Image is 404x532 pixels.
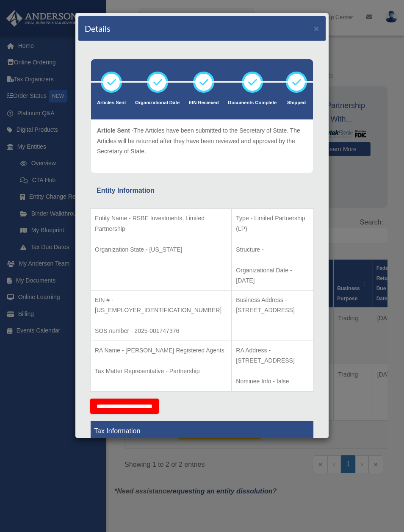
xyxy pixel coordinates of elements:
p: Articles Sent [97,99,126,107]
p: EIN Recieved [189,99,219,107]
th: Tax Information [91,421,314,441]
p: Entity Name - RSBE Investments, Limited Partnership [95,213,227,234]
p: Organizational Date [135,99,180,107]
p: Tax Matter Representative - Partnership [95,366,227,377]
p: Business Address - [STREET_ADDRESS] [236,295,309,316]
p: SOS number - 2025-001747376 [95,326,227,336]
p: Shipped [286,99,307,107]
p: Type - Limited Partnership (LP) [236,213,309,234]
p: EIN # - [US_EMPLOYER_IDENTIFICATION_NUMBER] [95,295,227,316]
p: Structure - [236,244,309,255]
h4: Details [85,22,111,34]
p: RA Address - [STREET_ADDRESS] [236,345,309,366]
p: Organization State - [US_STATE] [95,244,227,255]
p: Organizational Date - [DATE] [236,265,309,286]
button: × [314,24,319,33]
p: Documents Complete [228,99,277,107]
span: Article Sent - [97,127,133,134]
p: Nominee Info - false [236,376,309,387]
p: The Articles have been submitted to the Secretary of State. The Articles will be returned after t... [97,125,307,157]
p: RA Name - [PERSON_NAME] Registered Agents [95,345,227,356]
div: Entity Information [97,185,307,197]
